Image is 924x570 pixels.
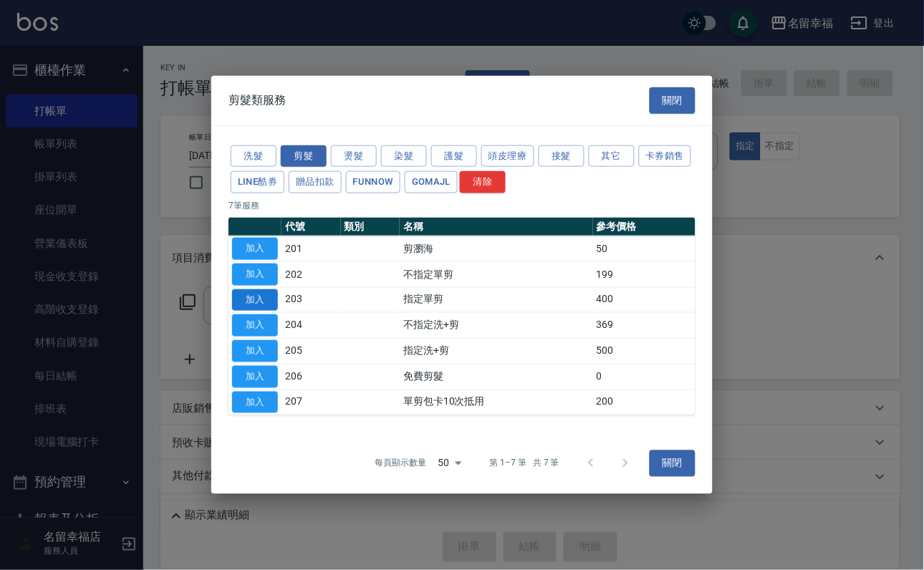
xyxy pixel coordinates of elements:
[281,364,341,390] td: 206
[593,236,696,261] td: 50
[281,287,341,313] td: 203
[375,457,427,470] p: 每頁顯示數量
[232,264,278,286] button: 加入
[431,145,477,167] button: 護髮
[232,289,278,311] button: 加入
[539,145,584,167] button: 接髮
[639,145,692,167] button: 卡券銷售
[232,391,278,413] button: 加入
[289,171,342,193] button: 贈品扣款
[232,366,278,388] button: 加入
[281,338,341,364] td: 205
[281,145,327,167] button: 剪髮
[346,171,400,193] button: FUNNOW
[593,218,696,236] th: 參考價格
[400,218,592,236] th: 名稱
[433,444,467,483] div: 50
[400,236,592,261] td: 剪瀏海
[400,390,592,415] td: 單剪包卡10次抵用
[231,145,276,167] button: 洗髮
[650,87,696,114] button: 關閉
[460,171,506,193] button: 清除
[281,236,341,261] td: 201
[232,340,278,362] button: 加入
[228,199,696,212] p: 7 筆服務
[281,261,341,287] td: 202
[381,145,427,167] button: 染髮
[593,313,696,339] td: 369
[400,287,592,313] td: 指定單剪
[400,364,592,390] td: 免費剪髮
[331,145,377,167] button: 燙髮
[593,261,696,287] td: 199
[593,338,696,364] td: 500
[281,390,341,415] td: 207
[231,171,284,193] button: LINE酷券
[341,218,400,236] th: 類別
[232,314,278,337] button: 加入
[593,364,696,390] td: 0
[281,313,341,339] td: 204
[228,93,286,107] span: 剪髮類服務
[589,145,635,167] button: 其它
[593,287,696,313] td: 400
[400,261,592,287] td: 不指定單剪
[481,145,534,167] button: 頭皮理療
[232,238,278,260] button: 加入
[405,171,458,193] button: GOMAJL
[400,338,592,364] td: 指定洗+剪
[281,218,341,236] th: 代號
[593,390,696,415] td: 200
[400,313,592,339] td: 不指定洗+剪
[650,450,696,477] button: 關閉
[490,457,559,470] p: 第 1–7 筆 共 7 筆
